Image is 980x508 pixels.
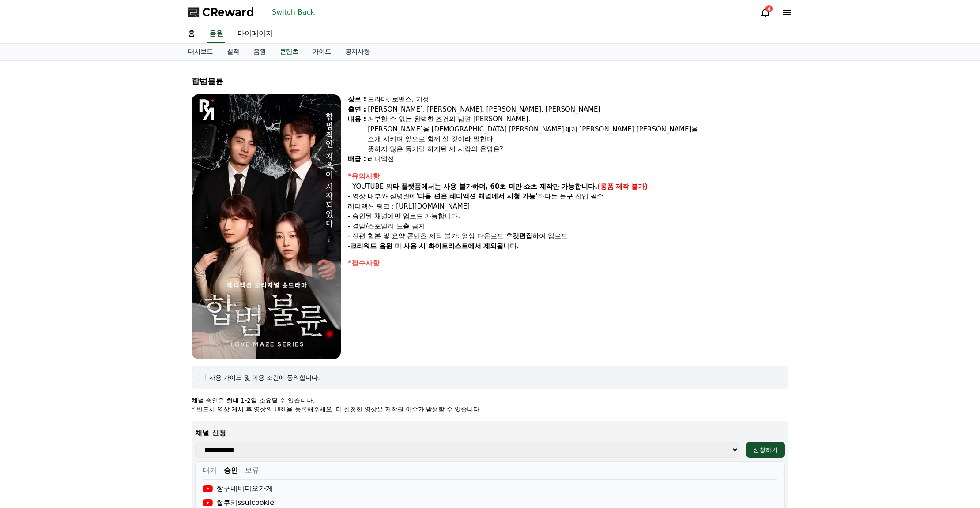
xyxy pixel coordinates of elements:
p: - 전편 합본 및 요약 콘텐츠 제작 불가. 영상 다운로드 후 하여 업로드 [348,231,788,241]
div: 4 [765,5,773,12]
div: 뜻하지 않은 동거릴 하게된 세 사람의 운명은? [368,144,788,154]
div: *유의사항 [348,171,788,182]
p: - YOUTUBE 외 [348,182,788,192]
p: 채널 신청 [195,428,785,438]
a: 4 [760,7,771,18]
div: [PERSON_NAME], [PERSON_NAME], [PERSON_NAME], [PERSON_NAME] [368,105,788,115]
div: 소개 시키며 앞으로 함께 살 것이라 말한다. [368,134,788,144]
div: 배급 : [348,154,366,164]
a: 콘텐츠 [276,44,302,60]
p: 레디액션 링크 : [URL][DOMAIN_NAME] [348,202,788,212]
a: 공지사항 [338,44,377,60]
div: 거부할 수 없는 완벽한 조건의 남편 [PERSON_NAME]. [368,114,788,124]
p: - 결말/스포일러 노출 금지 [348,221,788,232]
strong: '다음 편은 레디액션 채널에서 시청 가능' [416,192,538,200]
img: video [192,94,341,359]
div: 썰쿠키ssulcookie [203,497,274,508]
div: 내용 : [348,114,366,154]
a: 대시보드 [181,44,220,60]
div: *필수사항 [348,258,788,269]
a: 음원 [246,44,273,60]
button: Switch Back [268,5,318,19]
strong: 컷편집 [513,232,532,240]
div: 사용 가이드 및 이용 조건에 동의합니다. [209,373,320,382]
div: 짱구네비디오가게 [203,483,273,494]
img: logo [192,94,222,124]
button: 대기 [203,465,217,476]
button: 승인 [224,465,238,476]
strong: 크리워드 음원 미 사용 시 화이트리스트에서 제외됩니다. [350,242,519,250]
div: 장르 : [348,94,366,105]
a: 실적 [220,44,246,60]
a: 마이페이지 [230,25,280,43]
a: 홈 [181,25,202,43]
strong: 타 플랫폼에서는 사용 불가하며, 60초 미만 쇼츠 제작만 가능합니다. [392,183,597,190]
a: 음원 [207,25,225,43]
a: 가이드 [305,44,338,60]
div: 출연 : [348,105,366,115]
strong: (롱폼 제작 불가) [597,183,648,190]
span: CReward [202,5,254,19]
div: [PERSON_NAME]을 [DEMOGRAPHIC_DATA] [PERSON_NAME]에게 [PERSON_NAME] [PERSON_NAME]을 [368,124,788,134]
div: 레디액션 [368,154,788,164]
button: 신청하기 [746,442,785,458]
div: 드라마, 로맨스, 치정 [368,94,788,105]
button: 보류 [245,465,259,476]
div: 합법불륜 [192,75,788,87]
div: 신청하기 [753,445,778,454]
p: - 영상 내부와 설명란에 하다는 문구 삽입 필수 [348,191,788,202]
a: CReward [188,5,254,19]
p: - 승인된 채널에만 업로드 가능합니다. [348,211,788,221]
p: - [348,241,788,251]
p: 채널 승인은 최대 1-2일 소요될 수 있습니다. [192,396,788,405]
p: * 반드시 영상 게시 후 영상의 URL을 등록해주세요. 미 신청한 영상은 저작권 이슈가 발생할 수 있습니다. [192,405,788,414]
